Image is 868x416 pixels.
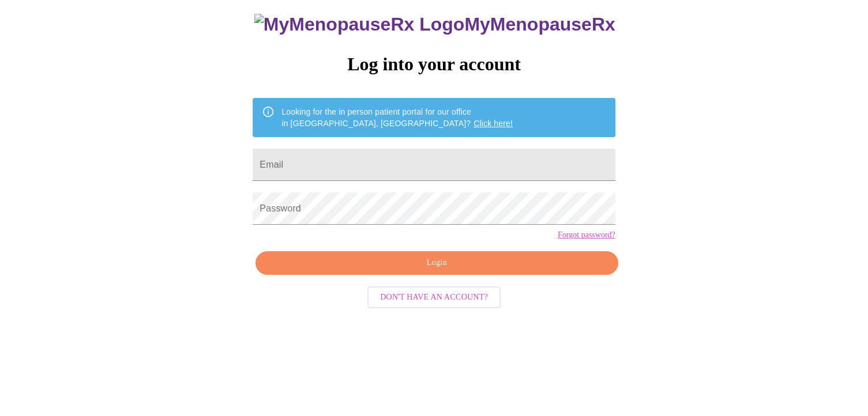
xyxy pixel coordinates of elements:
span: Don't have an account? [380,290,488,305]
a: Don't have an account? [365,292,503,301]
a: Click here! [474,119,513,128]
button: Don't have an account? [367,286,501,309]
h3: Log into your account [253,54,615,75]
a: Forgot password? [558,230,615,240]
img: MyMenopauseRx Logo [254,14,464,35]
h3: MyMenopauseRx [254,14,615,35]
div: Looking for the in person patient portal for our office in [GEOGRAPHIC_DATA], [GEOGRAPHIC_DATA]? [281,101,513,134]
button: Login [255,251,618,275]
span: Login [269,256,604,270]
